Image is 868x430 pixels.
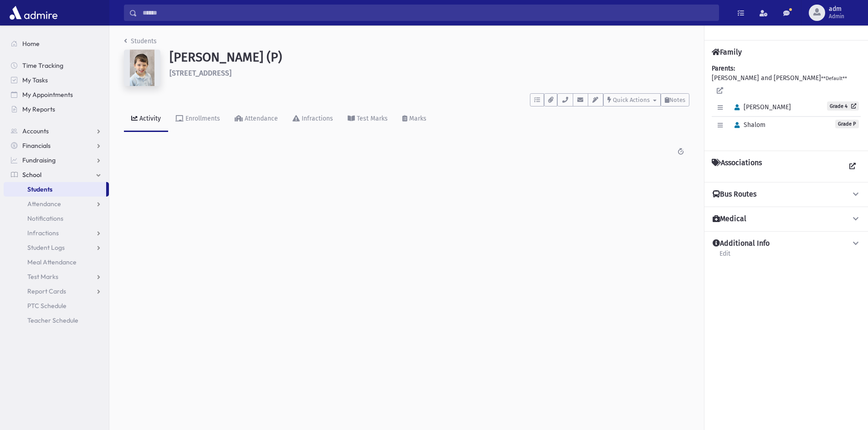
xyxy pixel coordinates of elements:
[138,115,161,122] div: Activity
[712,239,861,248] button: Additional Info
[4,313,109,328] a: Teacher Schedule
[829,13,844,20] span: Admin
[4,182,106,197] a: Students
[4,211,109,226] a: Notifications
[712,214,861,224] button: Medical
[27,214,63,223] span: Notifications
[124,106,168,132] a: Activity
[22,142,51,150] span: Financials
[124,36,157,50] nav: breadcrumb
[730,103,791,111] span: [PERSON_NAME]
[4,269,109,284] a: Test Marks
[22,171,41,179] span: School
[4,226,109,240] a: Infractions
[844,158,861,175] a: View all Associations
[4,58,109,73] a: Time Tracking
[7,4,60,22] img: AdmirePro
[27,243,65,252] span: Student Logs
[829,5,844,13] span: adm
[22,156,56,164] span: Fundraising
[712,190,861,199] button: Bus Routes
[124,37,157,45] a: Students
[137,5,719,21] input: Search
[4,102,109,116] a: My Reports
[4,284,109,298] a: Report Cards
[169,50,689,65] h1: [PERSON_NAME] (P)
[4,240,109,255] a: Student Logs
[300,115,333,122] div: Infractions
[395,106,434,132] a: Marks
[22,127,49,135] span: Accounts
[184,115,220,122] div: Enrollments
[340,106,395,132] a: Test Marks
[22,61,63,70] span: Time Tracking
[27,200,61,208] span: Attendance
[22,76,48,84] span: My Tasks
[355,115,388,122] div: Test Marks
[243,115,278,122] div: Attendance
[169,69,689,77] h6: [STREET_ADDRESS]
[27,185,52,193] span: Students
[712,65,735,72] b: Parents:
[27,302,67,310] span: PTC Schedule
[4,197,109,211] a: Attendance
[603,93,661,106] button: Quick Actions
[27,229,59,237] span: Infractions
[4,255,109,269] a: Meal Attendance
[712,48,742,56] h4: Family
[4,298,109,313] a: PTC Schedule
[407,115,426,122] div: Marks
[4,36,109,51] a: Home
[661,93,689,106] button: Notes
[4,167,109,182] a: School
[835,120,859,128] span: Grade P
[4,73,109,87] a: My Tasks
[27,316,78,324] span: Teacher Schedule
[227,106,285,132] a: Attendance
[22,105,55,113] span: My Reports
[713,214,746,224] h4: Medical
[712,158,762,175] h4: Associations
[4,124,109,138] a: Accounts
[22,40,40,48] span: Home
[27,258,77,266] span: Meal Attendance
[730,121,765,129] span: Shalom
[669,96,685,103] span: Notes
[713,239,770,248] h4: Additional Info
[27,273,58,281] span: Test Marks
[713,190,756,199] h4: Bus Routes
[4,138,109,153] a: Financials
[285,106,340,132] a: Infractions
[613,96,650,103] span: Quick Actions
[719,248,731,265] a: Edit
[27,287,66,295] span: Report Cards
[827,101,859,111] a: Grade 4
[4,153,109,167] a: Fundraising
[4,87,109,102] a: My Appointments
[22,91,73,99] span: My Appointments
[168,106,227,132] a: Enrollments
[712,64,861,143] div: [PERSON_NAME] and [PERSON_NAME]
